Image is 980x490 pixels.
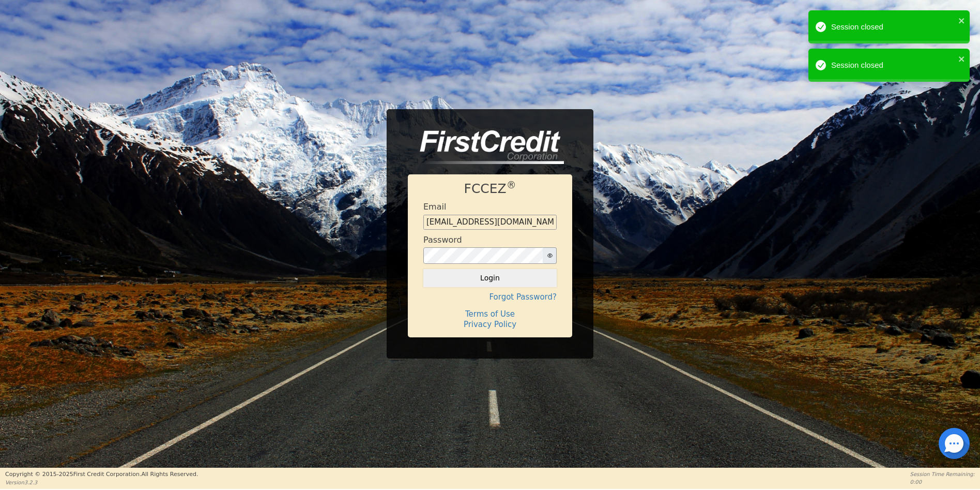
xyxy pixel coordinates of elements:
h4: Privacy Policy [423,320,557,329]
h4: Password [423,235,462,245]
img: logo-CMu_cnol.png [408,130,564,165]
div: Session closed [831,21,955,33]
h4: Terms of Use [423,309,557,319]
p: 0:00 [910,478,975,486]
sup: ® [507,180,516,190]
p: Session Time Remaining: [910,470,975,478]
button: close [958,53,966,65]
h4: Email [423,202,446,212]
p: Copyright © 2015- 2025 First Credit Corporation. [5,470,198,479]
input: password [423,247,543,264]
h1: FCCEZ [423,181,557,197]
div: Session closed [831,60,955,71]
button: close [958,14,966,26]
input: Enter email [423,215,557,230]
button: Login [423,269,557,287]
span: All Rights Reserved. [141,471,198,478]
p: Version 3.2.3 [5,479,198,486]
h4: Forgot Password? [423,292,557,302]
